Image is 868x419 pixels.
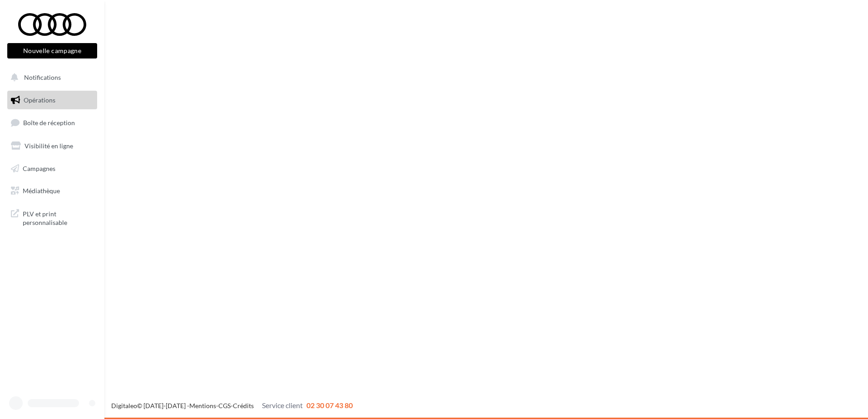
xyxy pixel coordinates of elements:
a: PLV et print personnalisable [5,204,99,231]
span: 02 30 07 43 80 [306,401,353,409]
a: Campagnes [5,159,99,178]
button: Nouvelle campagne [7,43,97,58]
span: Campagnes [23,164,55,172]
span: Notifications [24,73,61,81]
a: Mentions [189,402,216,409]
a: Opérations [5,91,99,110]
a: Boîte de réception [5,113,99,132]
span: Boîte de réception [23,119,75,127]
a: CGS [218,402,231,409]
a: Visibilité en ligne [5,136,99,156]
span: PLV et print personnalisable [23,208,94,227]
span: © [DATE]-[DATE] - - - [111,402,353,409]
a: Crédits [233,402,254,409]
a: Médiathèque [5,181,99,200]
span: Opérations [24,96,55,104]
span: Médiathèque [23,187,60,195]
span: Visibilité en ligne [25,142,73,150]
span: Service client [262,401,303,409]
button: Notifications [5,68,95,87]
a: Digitaleo [111,402,137,409]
